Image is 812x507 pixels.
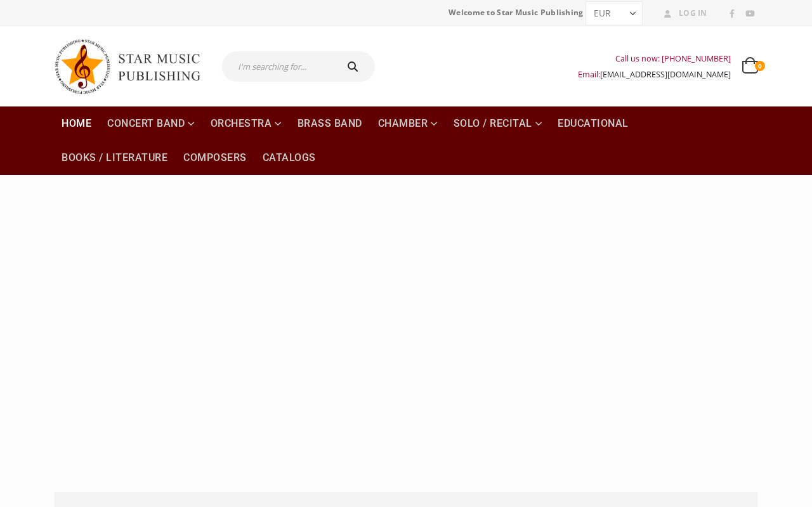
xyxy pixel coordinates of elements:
[255,141,324,175] a: Catalogs
[742,6,758,22] a: Youtube
[54,141,175,175] a: Books / Literature
[446,106,550,141] a: Solo / Recital
[724,6,740,22] a: Facebook
[54,106,99,141] a: Home
[755,61,765,71] span: 0
[600,69,731,80] a: [EMAIL_ADDRESS][DOMAIN_NAME]
[100,106,202,141] a: Concert Band
[659,5,707,22] a: Log In
[550,106,636,141] a: Educational
[578,51,731,67] div: Call us now: [PHONE_NUMBER]
[176,141,254,175] a: Composers
[370,106,445,141] a: Chamber
[222,51,334,82] input: I'm searching for...
[334,51,375,82] button: Search
[290,106,370,141] a: Brass Band
[203,106,289,141] a: Orchestra
[449,3,584,22] span: Welcome to Star Music Publishing
[578,67,731,82] div: Email:
[54,33,213,100] img: Star Music Publishing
